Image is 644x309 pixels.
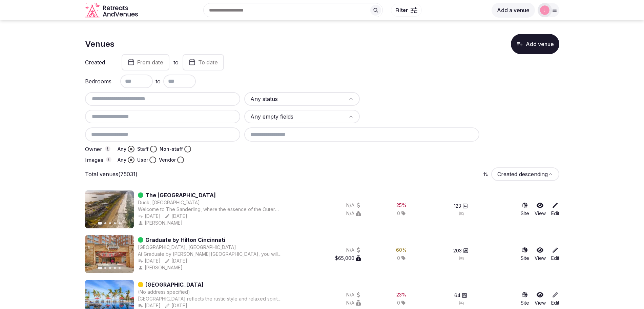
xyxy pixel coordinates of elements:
svg: Retreats and Venues company logo [85,3,139,18]
div: 25 % [396,202,407,209]
span: 123 [454,203,461,209]
span: 0 [397,300,400,306]
button: [DATE] [138,257,161,264]
button: N/A [346,202,361,209]
span: 203 [453,247,462,254]
button: 23% [396,291,407,298]
a: Graduate by Hilton Cincinnati [145,236,225,244]
button: Go to slide 5 [119,222,121,224]
a: View [535,291,546,306]
button: 25% [396,202,407,209]
button: [PERSON_NAME] [138,264,184,271]
label: Any [118,146,126,152]
span: To date [198,59,218,66]
label: Staff [137,146,149,152]
label: Images [85,157,112,163]
button: [PERSON_NAME] [138,220,184,226]
img: Featured image for Graduate by Hilton Cincinnati [85,235,134,273]
button: 123 [454,203,468,209]
button: Go to slide 2 [104,267,106,269]
a: View [535,202,546,217]
h1: Venues [85,38,115,50]
div: 60 % [396,247,407,253]
button: Duck, [GEOGRAPHIC_DATA] [138,199,200,206]
button: From date [122,54,169,70]
button: Go to slide 3 [109,267,111,269]
button: [GEOGRAPHIC_DATA], [GEOGRAPHIC_DATA] [138,244,236,251]
a: View [535,247,546,262]
button: Go to slide 3 [109,222,111,224]
a: Site [521,291,529,306]
button: Owner [105,146,110,151]
a: Site [521,202,529,217]
div: Welcome to The Sanderling, where the essence of the Outer Banks comes to life. [138,206,282,213]
div: 23 % [396,291,407,298]
button: [DATE] [138,213,161,220]
button: N/A [346,210,361,217]
label: Owner [85,146,112,152]
button: [DATE] [165,257,187,264]
a: Edit [551,202,559,217]
label: to [173,59,179,66]
button: Add venue [511,34,559,54]
button: Go to slide 4 [114,222,116,224]
a: The [GEOGRAPHIC_DATA] [145,191,216,199]
button: N/A [346,247,361,253]
button: 203 [453,247,469,254]
span: to [155,77,161,85]
span: 0 [397,255,400,262]
a: Site [521,247,529,262]
span: 64 [454,292,460,299]
button: Go to slide 4 [114,267,116,269]
label: User [137,157,148,163]
button: Go to slide 1 [98,222,102,225]
label: Any [118,157,126,163]
button: [DATE] [165,213,187,220]
button: Go to slide 5 [119,267,121,269]
button: Images [106,157,111,162]
button: Go to slide 1 [98,267,102,270]
a: [GEOGRAPHIC_DATA] [145,281,204,289]
button: N/A [346,291,361,298]
button: [DATE] [165,302,187,309]
button: [DATE] [138,302,161,309]
button: (No address specified) [138,289,190,295]
img: Featured image for The Sanderling Resort [85,190,134,228]
div: [GEOGRAPHIC_DATA] reflects the rustic style and relaxed spirit of [GEOGRAPHIC_DATA], with spaciou... [138,295,282,302]
p: Total venues (75031) [85,170,138,178]
span: 0 [397,210,400,217]
label: Non-staff [160,146,183,152]
span: From date [137,59,163,66]
a: Visit the homepage [85,3,139,18]
button: Filter [391,4,422,17]
a: Add a venue [492,7,535,14]
a: Edit [551,247,559,262]
div: At Graduate by [PERSON_NAME][GEOGRAPHIC_DATA], you will find locally-inspired guest rooms, a play... [138,251,282,257]
span: Filter [395,7,408,14]
button: To date [183,54,224,70]
button: N/A [346,300,361,306]
button: 64 [454,292,467,299]
button: $65,000 [335,255,361,262]
label: Bedrooms [85,79,112,84]
button: Go to slide 2 [104,222,106,224]
label: Vendor [159,157,176,163]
